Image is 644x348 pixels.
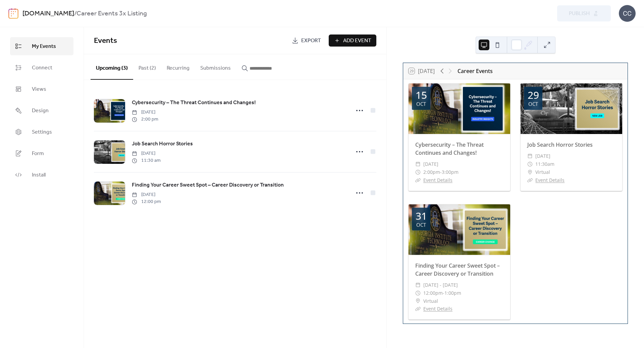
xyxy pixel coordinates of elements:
div: 15 [416,90,427,100]
span: My Events [32,43,56,51]
span: Events [94,33,117,48]
button: Recurring [161,54,195,79]
div: ​ [415,281,421,289]
a: Cybersecurity – The Threat Continues and Changes! [132,98,256,107]
b: / [74,7,76,20]
span: Export [301,37,321,45]
span: Views [32,85,46,93]
span: [DATE] [535,152,550,160]
span: [DATE] [132,150,161,157]
a: Connect [10,59,73,77]
span: 3:00pm [442,168,459,176]
a: Export [287,34,326,47]
span: [DATE] [132,109,158,116]
span: Install [32,171,46,179]
span: Settings [32,128,52,136]
a: Form [10,144,73,162]
div: Oct [528,101,538,107]
span: - [443,289,444,297]
div: CC [619,5,636,22]
a: Settings [10,123,73,141]
div: ​ [527,176,533,184]
span: Add Event [343,37,371,45]
a: Install [10,166,73,184]
span: 11:30 am [132,157,161,164]
a: Event Details [423,305,452,312]
a: Event Details [423,177,452,183]
button: Past (2) [133,54,161,79]
a: My Events [10,37,73,55]
span: 11:30am [535,160,554,168]
div: ​ [415,160,421,168]
a: Design [10,101,73,120]
div: Oct [416,101,426,107]
span: Form [32,150,44,158]
div: ​ [415,297,421,305]
span: 2:00 pm [132,116,158,123]
span: 2:00pm [423,168,440,176]
span: 12:00 pm [132,198,161,205]
button: Upcoming (3) [91,54,133,80]
b: Career Events 3x Listing [76,7,147,20]
div: ​ [415,305,421,313]
span: [DATE] - [DATE] [423,281,458,289]
a: [DOMAIN_NAME] [22,7,74,20]
span: 1:00pm [444,289,461,297]
div: ​ [415,176,421,184]
span: 12:00pm [423,289,443,297]
div: ​ [527,152,533,160]
div: ​ [527,168,533,176]
span: Virtual [423,297,438,305]
div: ​ [527,160,533,168]
div: ​ [415,168,421,176]
span: Virtual [535,168,550,176]
span: Design [32,107,49,115]
a: Event Details [535,177,565,183]
a: Finding Your Career Sweet Spot – Career Discovery or Transition [132,181,284,190]
div: ​ [415,289,421,297]
a: Finding Your Career Sweet Spot – Career Discovery or Transition [415,262,500,277]
a: Cybersecurity – The Threat Continues and Changes! [415,141,484,156]
button: Add Event [329,34,376,47]
span: Connect [32,64,52,72]
div: Career Events [458,67,493,75]
div: 29 [528,90,539,100]
span: - [440,168,442,176]
a: Job Search Horror Stories [527,141,593,148]
div: Oct [416,222,426,227]
a: Job Search Horror Stories [132,140,193,148]
span: [DATE] [132,191,161,198]
div: 31 [416,211,427,221]
a: Views [10,80,73,98]
img: logo [8,8,18,19]
button: Submissions [195,54,236,79]
span: [DATE] [423,160,438,168]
